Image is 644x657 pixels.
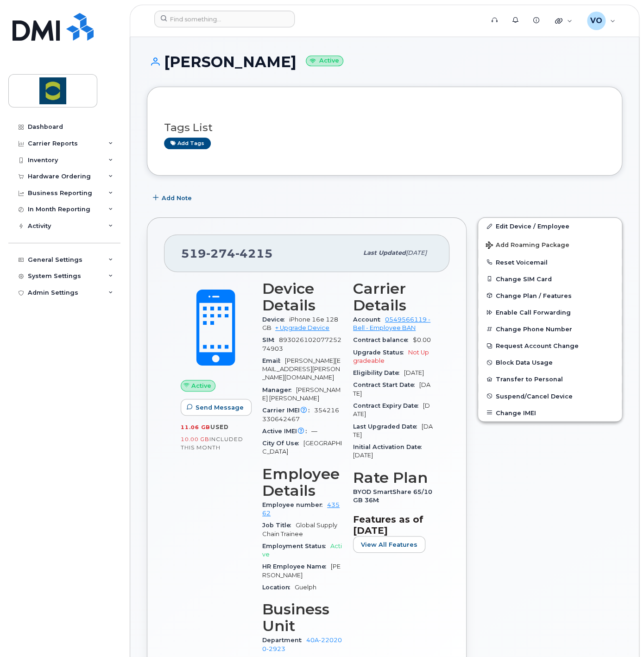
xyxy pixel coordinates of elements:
span: [PERSON_NAME][EMAIL_ADDRESS][PERSON_NAME][DOMAIN_NAME] [262,357,341,381]
a: Add tags [164,138,211,149]
span: Add Note [162,194,192,202]
span: Send Message [196,403,244,412]
span: Contract Start Date [353,381,419,388]
button: Add Roaming Package [478,235,622,254]
span: [DATE] [353,381,430,397]
span: Enable Call Forwarding [496,309,571,316]
button: Change Plan / Features [478,287,622,304]
span: Employee number [262,501,327,508]
h3: Business Unit [262,601,342,634]
span: 10.00 GB [181,436,209,442]
span: [DATE] [353,423,433,438]
span: — [311,428,317,435]
span: Initial Activation Date [353,443,426,450]
h1: [PERSON_NAME] [147,54,622,70]
button: Send Message [181,399,252,416]
h3: Rate Plan [353,469,433,486]
button: Change SIM Card [478,271,622,287]
span: [PERSON_NAME] [PERSON_NAME] [262,386,341,402]
span: 4215 [235,246,273,260]
span: 89302610207725274903 [262,336,341,352]
span: Account [353,316,385,323]
span: Global Supply Chain Trainee [262,522,337,537]
button: Change Phone Number [478,321,622,337]
button: Change IMEI [478,404,622,421]
span: Email [262,357,285,364]
span: Device [262,316,289,323]
span: Active IMEI [262,428,311,435]
span: Change Plan / Features [496,292,572,299]
span: Upgrade Status [353,349,408,356]
span: [DATE] [353,452,373,459]
a: 43562 [262,501,340,517]
button: Request Account Change [478,337,622,354]
span: [DATE] [404,369,424,376]
span: Location [262,584,295,591]
button: View All Features [353,536,425,553]
h3: Carrier Details [353,280,433,314]
span: Last Upgraded Date [353,423,422,430]
a: + Upgrade Device [275,324,329,331]
span: Guelph [295,584,316,591]
span: Eligibility Date [353,369,404,376]
h3: Features as of [DATE] [353,514,433,536]
button: Reset Voicemail [478,254,622,271]
span: [DATE] [406,249,427,256]
span: 274 [206,246,235,260]
span: View All Features [361,540,417,549]
span: Carrier IMEI [262,407,314,414]
span: Not Upgradeable [353,349,429,364]
span: Suspend/Cancel Device [496,392,573,399]
span: included this month [181,436,243,451]
span: iPhone 16e 128GB [262,316,338,331]
span: Employment Status [262,543,330,550]
h3: Device Details [262,280,342,314]
span: 354216330642467 [262,407,339,422]
span: Department [262,637,306,644]
span: $0.00 [413,336,431,343]
button: Enable Call Forwarding [478,304,622,321]
span: Active [191,381,211,390]
a: 40A-220200-2923 [262,637,342,652]
span: HR Employee Name [262,563,331,570]
span: Job Title [262,522,296,529]
span: Contract balance [353,336,413,343]
span: Last updated [363,249,406,256]
button: Add Note [147,190,200,206]
a: Edit Device / Employee [478,218,622,234]
span: [PERSON_NAME] [262,563,341,578]
span: BYOD SmartShare 65/10GB 36M [353,488,432,504]
span: Contract Expiry Date [353,402,423,409]
button: Block Data Usage [478,354,622,371]
span: used [210,423,229,430]
span: 11.06 GB [181,424,210,430]
span: Add Roaming Package [486,241,569,250]
small: Active [306,56,343,66]
h3: Tags List [164,122,605,133]
span: 519 [181,246,273,260]
span: City Of Use [262,440,303,447]
a: 0549566119 - Bell - Employee BAN [353,316,430,331]
span: SIM [262,336,279,343]
button: Transfer to Personal [478,371,622,387]
span: Manager [262,386,296,393]
h3: Employee Details [262,466,342,499]
button: Suspend/Cancel Device [478,388,622,404]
